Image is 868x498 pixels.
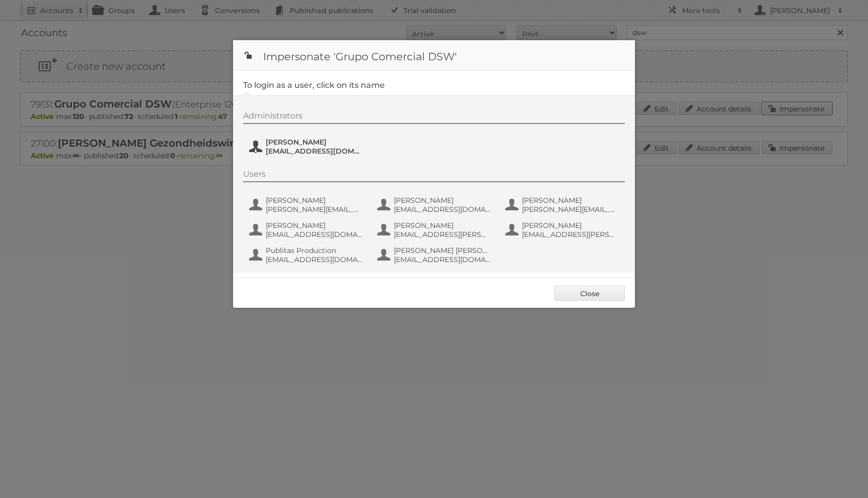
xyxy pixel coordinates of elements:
span: [EMAIL_ADDRESS][DOMAIN_NAME] [266,255,363,264]
button: [PERSON_NAME] [PERSON_NAME][EMAIL_ADDRESS][PERSON_NAME][DOMAIN_NAME] [504,195,622,215]
button: [PERSON_NAME] [EMAIL_ADDRESS][DOMAIN_NAME] [248,137,366,157]
button: [PERSON_NAME] [EMAIL_ADDRESS][PERSON_NAME][DOMAIN_NAME] [376,220,494,240]
span: [PERSON_NAME] [394,221,491,230]
span: [EMAIL_ADDRESS][DOMAIN_NAME] [394,205,491,214]
span: [PERSON_NAME][EMAIL_ADDRESS][PERSON_NAME][DOMAIN_NAME] [522,205,619,214]
button: [PERSON_NAME] [PERSON_NAME] [EMAIL_ADDRESS][DOMAIN_NAME] [376,245,494,265]
button: [PERSON_NAME] [EMAIL_ADDRESS][DOMAIN_NAME] [376,195,494,215]
button: [PERSON_NAME] [PERSON_NAME][EMAIL_ADDRESS][PERSON_NAME][DOMAIN_NAME] [248,195,366,215]
span: [PERSON_NAME][EMAIL_ADDRESS][PERSON_NAME][DOMAIN_NAME] [266,205,363,214]
span: [EMAIL_ADDRESS][DOMAIN_NAME] [394,255,491,264]
span: [EMAIL_ADDRESS][PERSON_NAME][DOMAIN_NAME] [394,230,491,239]
button: Publitas Production [EMAIL_ADDRESS][DOMAIN_NAME] [248,245,366,265]
span: [EMAIL_ADDRESS][PERSON_NAME][DOMAIN_NAME] [522,230,619,239]
span: [EMAIL_ADDRESS][DOMAIN_NAME] [266,230,363,239]
span: [EMAIL_ADDRESS][DOMAIN_NAME] [266,147,363,156]
div: Administrators [243,111,625,124]
span: [PERSON_NAME] [394,196,491,205]
span: [PERSON_NAME] [266,196,363,205]
span: [PERSON_NAME] [266,138,363,147]
button: [PERSON_NAME] [EMAIL_ADDRESS][DOMAIN_NAME] [248,220,366,240]
span: [PERSON_NAME] [266,221,363,230]
button: [PERSON_NAME] [EMAIL_ADDRESS][PERSON_NAME][DOMAIN_NAME] [504,220,622,240]
span: Publitas Production [266,246,363,255]
a: Close [555,286,625,301]
div: Users [243,169,625,182]
span: [PERSON_NAME] [522,196,619,205]
span: [PERSON_NAME] [PERSON_NAME] [394,246,491,255]
legend: To login as a user, click on its name [243,80,385,90]
span: [PERSON_NAME] [522,221,619,230]
h1: Impersonate 'Grupo Comercial DSW' [233,40,635,70]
